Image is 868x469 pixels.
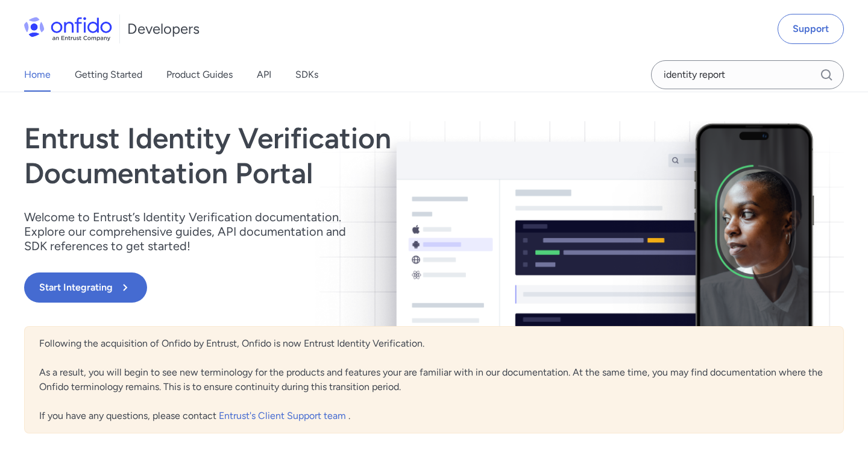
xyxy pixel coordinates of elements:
[295,58,318,92] a: SDKs
[127,19,200,39] h1: Developers
[166,58,233,92] a: Product Guides
[24,17,112,41] img: Onfido Logo
[219,410,348,421] a: Entrust's Client Support team
[24,326,844,433] div: Following the acquisition of Onfido by Entrust, Onfido is now Entrust Identity Verification. As a...
[24,272,598,303] a: Start Integrating
[257,58,271,92] a: API
[778,14,844,44] a: Support
[75,58,142,92] a: Getting Started
[24,272,147,303] button: Start Integrating
[24,58,51,92] a: Home
[24,210,362,253] p: Welcome to Entrust’s Identity Verification documentation. Explore our comprehensive guides, API d...
[651,60,844,89] input: Onfido search input field
[24,121,598,190] h1: Entrust Identity Verification Documentation Portal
